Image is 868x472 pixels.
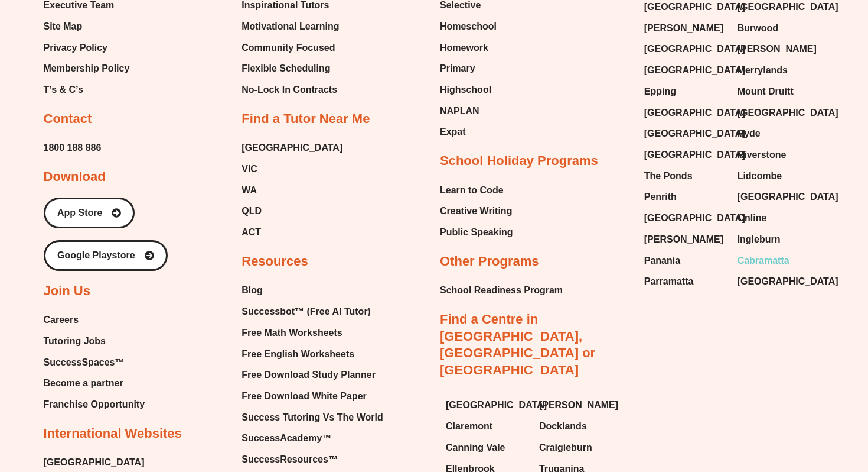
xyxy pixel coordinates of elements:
[738,273,819,290] a: [GEOGRAPHIC_DATA]
[738,188,838,206] span: [GEOGRAPHIC_DATA]
[242,282,263,299] span: Blog
[44,18,130,35] a: Site Map
[738,20,819,37] a: Burwood
[440,81,491,99] span: Highschool
[242,60,342,77] a: Flexible Scheduling
[242,81,342,99] a: No-Lock In Contracts
[539,439,621,457] a: Craigieburn
[57,251,135,260] span: Google Playstore
[446,396,527,414] a: [GEOGRAPHIC_DATA]
[738,273,838,290] span: [GEOGRAPHIC_DATA]
[44,169,106,186] h2: Download
[738,20,778,37] span: Burwood
[44,111,92,128] h2: Contact
[44,240,168,271] a: Google Playstore
[44,374,145,392] a: Become a partner
[644,104,726,122] a: [GEOGRAPHIC_DATA]
[242,18,339,35] span: Motivational Learning
[665,338,868,472] iframe: Chat Widget
[44,374,123,392] span: Become a partner
[242,429,383,447] a: SuccessAcademy™
[242,303,371,321] span: Successbot™ (Free AI Tutor)
[539,418,621,435] a: Docklands
[644,40,726,58] a: [GEOGRAPHIC_DATA]
[446,439,505,457] span: Canning Vale
[242,253,308,270] h2: Resources
[242,409,383,426] a: Success Tutoring Vs The World
[644,188,726,206] a: Penrith
[440,282,563,299] a: School Readiness Program
[440,224,513,241] span: Public Speaking
[539,418,587,435] span: Docklands
[738,252,819,270] a: Cabramatta
[44,139,102,157] span: 1800 188 886
[539,396,621,414] a: [PERSON_NAME]
[738,62,788,79] span: Merrylands
[44,311,79,329] span: Careers
[44,60,130,77] span: Membership Policy
[440,182,504,199] span: Learn to Code
[242,451,338,468] span: SuccessResources™
[44,454,145,471] a: [GEOGRAPHIC_DATA]
[44,311,145,329] a: Careers
[738,188,819,206] a: [GEOGRAPHIC_DATA]
[440,18,497,35] span: Homeschool
[440,39,488,57] span: Homework
[242,303,383,321] a: Successbot™ (Free AI Tutor)
[738,125,761,143] span: Ryde
[446,439,527,457] a: Canning Vale
[44,39,130,57] a: Privacy Policy
[242,81,337,99] span: No-Lock In Contracts
[644,146,726,164] a: [GEOGRAPHIC_DATA]
[644,252,726,270] a: Panania
[242,160,342,178] a: VIC
[644,83,726,101] a: Epping
[3,232,465,243] label: Please complete this required field.
[44,354,145,371] a: SuccessSpaces™
[440,153,598,170] h2: School Holiday Programs
[242,182,342,199] a: WA
[644,20,726,37] a: [PERSON_NAME]
[738,83,819,101] a: Mount Druitt
[446,418,527,435] a: Claremont
[738,231,819,248] a: Ingleburn
[242,366,383,384] a: Free Download Study Planner
[738,83,794,101] span: Mount Druitt
[440,81,497,99] a: Highschool
[738,252,789,270] span: Cabramatta
[242,224,342,241] a: ACT
[644,62,745,79] span: [GEOGRAPHIC_DATA]
[242,202,262,220] span: QLD
[242,429,331,447] span: SuccessAcademy™
[242,224,261,241] span: ACT
[242,202,342,220] a: QLD
[644,20,723,37] span: [PERSON_NAME]
[44,354,125,371] span: SuccessSpaces™
[446,418,492,435] span: Claremont
[242,345,354,363] span: Free English Worksheets
[44,425,182,442] h2: International Websites
[440,123,466,141] span: Expat
[644,167,726,185] a: The Ponds
[242,139,342,157] a: [GEOGRAPHIC_DATA]
[644,167,693,185] span: The Ponds
[738,40,817,58] span: [PERSON_NAME]
[44,332,145,350] a: Tutoring Jobs
[242,345,383,363] a: Free English Worksheets
[44,81,130,99] a: T’s & C’s
[644,209,726,227] a: [GEOGRAPHIC_DATA]
[644,125,726,143] a: [GEOGRAPHIC_DATA]
[738,231,781,248] span: Ingleburn
[242,366,376,384] span: Free Download Study Planner
[440,60,497,77] a: Primary
[242,387,383,405] a: Free Download White Paper
[242,60,330,77] span: Flexible Scheduling
[242,39,342,57] a: Community Focused
[242,387,367,405] span: Free Download White Paper
[644,83,676,101] span: Epping
[44,39,108,57] span: Privacy Policy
